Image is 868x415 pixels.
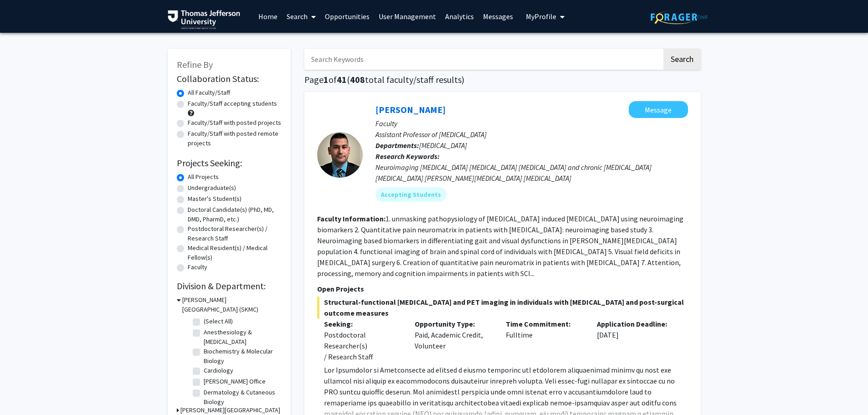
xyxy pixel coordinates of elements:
h2: Collaboration Status: [177,73,282,84]
b: Departments: [375,141,419,150]
h3: [PERSON_NAME][GEOGRAPHIC_DATA] (SKMC) [182,295,282,314]
h1: Page of ( total faculty/staff results) [304,74,701,85]
label: [PERSON_NAME] Office [204,377,266,386]
div: Neuroimaging [MEDICAL_DATA] [MEDICAL_DATA] [MEDICAL_DATA] and chronic [MEDICAL_DATA] [MEDICAL_DAT... [375,162,688,184]
span: Structural-functional [MEDICAL_DATA] and PET imaging in individuals with [MEDICAL_DATA] and post-... [317,297,688,318]
span: 1 [324,74,329,85]
label: Master's Student(s) [188,194,241,204]
p: Opportunity Type: [415,318,492,329]
label: Faculty/Staff with posted projects [188,118,281,128]
p: Time Commitment: [506,318,583,329]
p: Open Projects [317,283,688,294]
span: 41 [337,74,347,85]
span: My Profile [526,12,556,21]
label: Postdoctoral Researcher(s) / Research Staff [188,224,282,243]
p: Faculty [375,118,688,129]
label: Faculty/Staff with posted remote projects [188,129,282,148]
label: All Faculty/Staff [188,88,230,97]
label: All Projects [188,172,219,182]
label: Anesthesiology & [MEDICAL_DATA] [204,328,279,347]
a: Search [282,0,320,32]
label: Faculty [188,262,207,272]
h2: Projects Seeking: [177,158,282,169]
div: [DATE] [590,318,681,362]
b: Faculty Information: [317,214,385,223]
span: [MEDICAL_DATA] [419,141,467,150]
img: ForagerOne Logo [651,10,708,24]
label: (Select All) [204,317,233,326]
a: Analytics [441,0,478,32]
p: Assistant Professor of [MEDICAL_DATA] [375,129,688,140]
a: Home [254,0,282,32]
label: Cardiology [204,366,233,375]
label: Doctoral Candidate(s) (PhD, MD, DMD, PharmD, etc.) [188,205,282,224]
div: Fulltime [499,318,590,362]
h2: Division & Department: [177,281,282,292]
div: Paid, Academic Credit, Volunteer [408,318,499,362]
b: Research Keywords: [375,152,440,161]
a: Messages [478,0,518,32]
label: Faculty/Staff accepting students [188,99,277,108]
a: Opportunities [320,0,374,32]
label: Biochemistry & Molecular Biology [204,347,279,366]
label: Dermatology & Cutaneous Biology [204,388,279,407]
p: Seeking: [324,318,401,329]
img: Thomas Jefferson University Logo [168,10,241,29]
div: Postdoctoral Researcher(s) / Research Staff [324,329,401,362]
button: Message Mahdi Alizedah [629,101,688,118]
label: Medical Resident(s) / Medical Fellow(s) [188,243,282,262]
button: Search [663,49,701,70]
span: Refine By [177,59,213,70]
mat-chip: Accepting Students [375,187,447,202]
span: 408 [350,74,365,85]
p: Application Deadline: [597,318,674,329]
label: Undergraduate(s) [188,183,236,193]
a: [PERSON_NAME] [375,104,446,115]
fg-read-more: 1. unmasking pathopysiology of [MEDICAL_DATA] induced [MEDICAL_DATA] using neuroimaging biomarker... [317,214,683,278]
input: Search Keywords [304,49,662,70]
a: User Management [374,0,441,32]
